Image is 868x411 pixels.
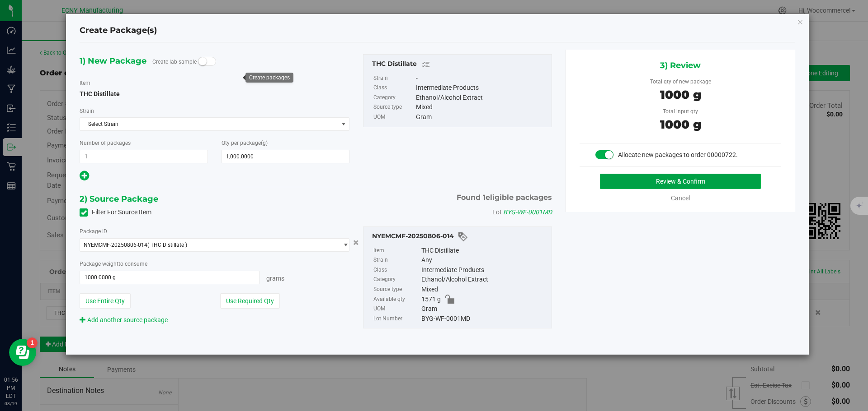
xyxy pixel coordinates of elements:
[483,193,486,202] span: 1
[660,88,701,102] span: 1000 g
[373,74,414,83] label: Strain
[80,90,120,97] span: THC Distillate
[373,255,420,265] label: Strain
[266,275,284,282] span: Grams
[373,285,420,295] label: Source type
[80,261,147,267] span: Package to consume
[80,118,338,130] span: Select Strain
[102,261,118,267] span: weight
[220,293,280,309] button: Use Required Qty
[27,337,38,348] iframe: Resource center unread badge
[222,150,349,163] input: 1,000.0000
[416,74,547,83] div: -
[457,192,552,203] span: Found eligible packages
[80,293,131,309] button: Use Entire Qty
[80,174,89,181] span: Add new output
[373,93,414,103] label: Category
[492,208,502,216] span: Lot
[80,208,151,217] label: Filter For Source Item
[421,265,547,275] div: Intermediate Products
[80,54,146,68] span: 1) New Package
[416,112,547,122] div: Gram
[80,271,259,284] input: 1000.0000 g
[373,275,420,285] label: Category
[660,117,701,132] span: 1000 g
[84,242,147,248] span: NYEMCMF-20250806-014
[421,304,547,314] div: Gram
[372,231,547,242] div: NYEMCMF-20250806-014
[373,112,414,122] label: UOM
[372,59,547,70] div: THC Distillate
[222,140,268,146] span: Qty per package
[152,55,197,69] label: Create lab sample
[421,285,547,295] div: Mixed
[503,208,552,216] span: BYG-WF-0001MD
[373,314,420,324] label: Lot Number
[350,236,362,249] button: Cancel button
[147,242,187,248] span: ( THC Distillate )
[416,93,547,103] div: Ethanol/Alcohol Extract
[421,295,441,305] span: 1571 g
[249,74,290,81] div: Create packages
[421,246,547,256] div: THC Distillate
[373,304,420,314] label: UOM
[373,83,414,93] label: Class
[671,194,690,202] a: Cancel
[421,275,547,285] div: Ethanol/Alcohol Extract
[663,108,698,115] span: Total input qty
[80,316,168,323] a: Add another source package
[80,192,158,206] span: 2) Source Package
[660,59,701,72] span: 3) Review
[9,339,36,366] iframe: Resource center
[600,174,761,189] button: Review & Confirm
[416,102,547,112] div: Mixed
[618,151,738,158] span: Allocate new packages to order 00000722.
[80,107,94,115] label: Strain
[373,246,420,256] label: Item
[80,228,107,235] span: Package ID
[338,239,349,251] span: select
[373,265,420,275] label: Class
[80,150,208,163] input: 1
[650,79,711,85] span: Total qty of new package
[261,140,268,146] span: (g)
[416,83,547,93] div: Intermediate Products
[421,255,547,265] div: Any
[80,25,157,37] h4: Create Package(s)
[80,140,131,146] span: Number of packages
[373,102,414,112] label: Source type
[80,79,90,87] label: Item
[373,295,420,305] label: Available qty
[421,314,547,324] div: BYG-WF-0001MD
[338,118,349,130] span: select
